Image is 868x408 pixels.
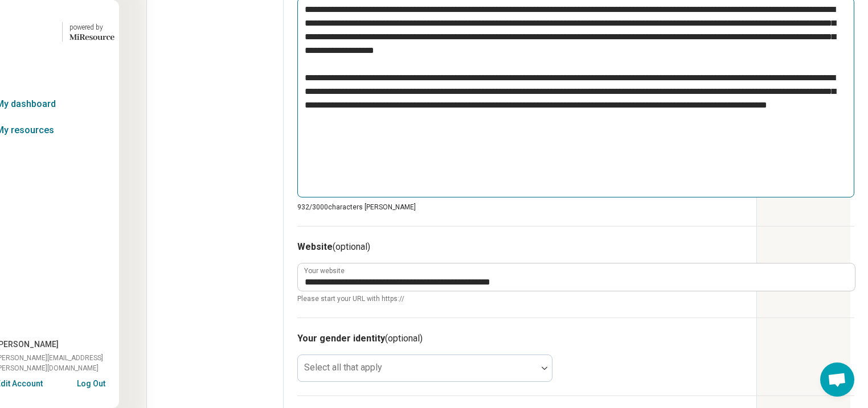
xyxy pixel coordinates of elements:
div: powered by [69,22,114,32]
h3: Your gender identity [297,332,854,345]
label: Your website [304,267,345,274]
p: 932/ 3000 characters [PERSON_NAME] [297,202,854,212]
span: Please start your URL with https:// [297,294,854,304]
span: (optional) [385,333,423,344]
span: (optional) [333,241,370,252]
button: Log Out [77,378,105,387]
div: Open chat [820,362,854,397]
label: Select all that apply [304,362,382,373]
h3: Website [297,240,854,254]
